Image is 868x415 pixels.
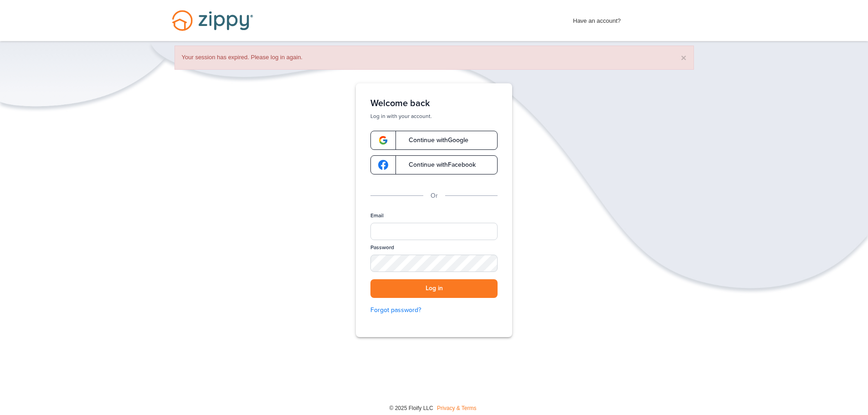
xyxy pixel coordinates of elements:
[378,135,388,145] img: google-logo
[370,212,384,220] label: Email
[175,46,694,70] div: Your session has expired. Please log in again.
[400,162,476,168] span: Continue with Facebook
[573,11,621,26] span: Have an account?
[378,160,388,170] img: google-logo
[370,98,498,109] h1: Welcome back
[370,279,498,298] button: Log in
[681,53,686,62] button: ×
[370,255,498,272] input: Password
[437,405,476,411] a: Privacy & Terms
[370,131,498,150] a: google-logoContinue withGoogle
[370,155,498,174] a: google-logoContinue withFacebook
[400,137,468,143] span: Continue with Google
[389,405,433,411] span: © 2025 Floify LLC
[370,305,498,315] a: Forgot password?
[431,191,438,201] p: Or
[370,223,498,240] input: Email
[370,244,394,251] label: Password
[370,113,498,120] p: Log in with your account.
